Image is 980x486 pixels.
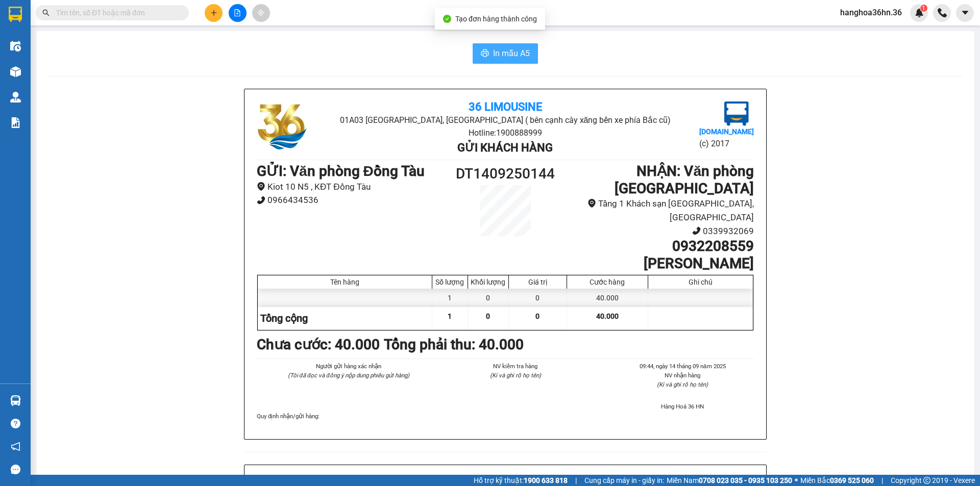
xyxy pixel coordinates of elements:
span: 0 [486,312,490,320]
img: logo-vxr [9,7,22,22]
span: Hỗ trợ kỹ thuật: [474,475,568,486]
strong: 1900 633 818 [524,476,568,484]
strong: 0369 525 060 [830,476,874,484]
span: Tạo đơn hàng thành công [455,15,537,23]
span: plus [210,9,217,16]
b: Tổng phải thu: 40.000 [384,336,524,353]
li: Người gửi hàng xác nhận [277,362,420,371]
button: aim [252,4,270,22]
button: plus [205,4,223,22]
div: Ghi chú [651,278,750,286]
li: Tầng 1 Khách sạn [GEOGRAPHIC_DATA], [GEOGRAPHIC_DATA] [568,197,754,224]
b: GỬI : Văn phòng Đồng Tàu [257,163,425,180]
span: Tổng cộng [260,312,308,324]
li: 01A03 [GEOGRAPHIC_DATA], [GEOGRAPHIC_DATA] ( bên cạnh cây xăng bến xe phía Bắc cũ) [339,114,671,126]
span: ⚪️ [795,478,798,482]
span: file-add [234,9,241,16]
li: 0966434536 [257,193,443,207]
span: | [575,475,577,486]
img: logo.jpg [13,13,64,64]
span: notification [11,442,20,451]
span: phone [692,226,701,235]
li: Hotline: 1900888999 [57,63,232,76]
button: printerIn mẫu A5 [473,43,538,64]
span: Cung cấp máy in - giấy in: [584,475,664,486]
i: (Kí và ghi rõ họ tên) [657,381,708,388]
span: check-circle [443,15,451,23]
span: copyright [923,477,930,484]
img: logo.jpg [724,101,749,126]
li: NV kiểm tra hàng [444,362,586,371]
img: warehouse-icon [10,41,21,52]
h1: 0932208559 [568,238,754,255]
div: 0 [468,289,509,307]
span: aim [257,9,264,16]
h1: DT1409250144 [443,163,568,185]
img: solution-icon [10,117,21,128]
div: Quy định nhận/gửi hàng : [257,412,754,421]
li: (c) 2017 [699,137,754,150]
div: Cước hàng [570,278,645,286]
h1: [PERSON_NAME] [568,255,754,272]
div: 1 [432,289,468,307]
span: message [11,465,20,474]
div: 0 [509,289,567,307]
li: 01A03 [GEOGRAPHIC_DATA], [GEOGRAPHIC_DATA] ( bên cạnh cây xăng bến xe phía Bắc cũ) [57,25,232,63]
b: 36 Limousine [107,12,181,24]
b: 36 Limousine [469,100,542,113]
li: 0339932069 [568,224,754,238]
li: Hàng Hoá 36 HN [611,402,754,411]
button: file-add [229,4,247,22]
img: warehouse-icon [10,92,21,103]
img: icon-new-feature [915,8,924,17]
span: 1 [922,5,925,12]
li: Hotline: 1900888999 [339,126,671,139]
span: phone [257,196,265,204]
img: logo.jpg [257,101,308,152]
sup: 1 [920,5,927,12]
span: printer [481,49,489,59]
b: NHẬN : Văn phòng [GEOGRAPHIC_DATA] [615,163,754,197]
b: Chưa cước : 40.000 [257,336,380,353]
span: 0 [535,312,540,320]
button: caret-down [956,4,974,22]
div: 40.000 [567,289,648,307]
i: (Kí và ghi rõ họ tên) [490,372,541,379]
div: Giá trị [511,278,564,286]
img: phone-icon [938,8,947,17]
img: warehouse-icon [10,66,21,77]
span: Miền Bắc [800,475,874,486]
span: question-circle [11,419,20,428]
strong: 0708 023 035 - 0935 103 250 [699,476,792,484]
span: 1 [448,312,452,320]
span: environment [587,199,596,208]
span: environment [257,182,265,191]
div: Tên hàng [260,278,429,286]
i: (Tôi đã đọc và đồng ý nộp dung phiếu gửi hàng) [288,372,409,379]
div: Khối lượng [471,278,506,286]
li: NV nhận hàng [611,371,754,380]
b: Gửi khách hàng [457,141,553,154]
span: search [42,9,50,16]
span: caret-down [961,8,970,17]
b: [DOMAIN_NAME] [699,127,754,136]
div: Số lượng [435,278,465,286]
span: Miền Nam [667,475,792,486]
span: | [881,475,883,486]
input: Tìm tên, số ĐT hoặc mã đơn [56,7,177,18]
li: Kiot 10 N5 , KĐT Đồng Tàu [257,180,443,194]
img: warehouse-icon [10,395,21,406]
span: In mẫu A5 [493,47,530,60]
span: hanghoa36hn.36 [832,6,910,19]
span: 40.000 [596,312,619,320]
li: 09:44, ngày 14 tháng 09 năm 2025 [611,362,754,371]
